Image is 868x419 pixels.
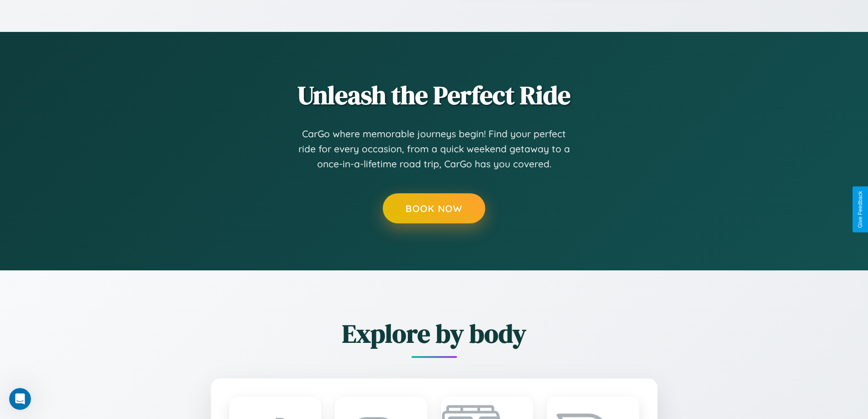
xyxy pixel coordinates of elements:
[857,191,863,228] div: Give Feedback
[298,126,571,172] p: CarGo where memorable journeys begin! Find your perfect ride for every occasion, from a quick wee...
[161,78,708,113] h2: Unleash the Perfect Ride
[9,388,31,410] iframe: Intercom live chat
[383,193,485,223] button: Book Now
[161,316,708,351] h2: Explore by body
